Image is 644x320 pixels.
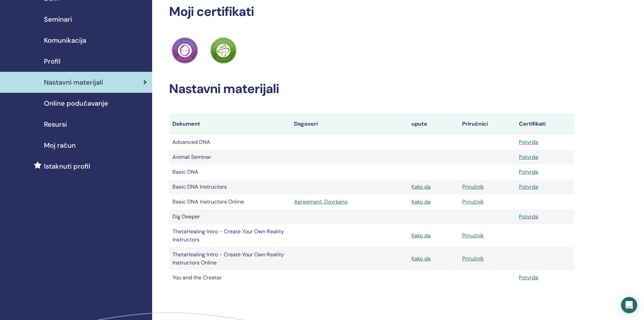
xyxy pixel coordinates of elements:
a: Priručnik [462,198,484,205]
th: Certifikati [516,113,574,135]
span: Komunikacija [44,35,86,45]
td: Dig Deeper [169,209,291,224]
div: Open Intercom Messenger [621,297,637,313]
th: Priručnici [459,113,516,135]
td: Advanced DNA [169,135,291,150]
td: You and the Creator [169,270,291,285]
span: Moj račun [44,140,76,150]
a: Priručnik [462,255,484,262]
span: Resursi [44,119,67,129]
th: upute [408,113,459,135]
td: Basic DNA Instructors [169,179,291,194]
span: Profil [44,56,61,66]
a: Potvrda [519,138,538,146]
a: Potvrda [519,168,538,175]
h2: Moji certifikati [169,4,574,20]
a: Kako da [411,232,431,239]
span: Istaknuti profil [44,161,90,171]
th: Dokument [169,113,291,135]
td: Animal Seminar [169,150,291,165]
td: Basic DNA [169,165,291,179]
a: Potvrda [519,213,538,220]
a: Potvrda [519,153,538,161]
span: Online podučavanje [44,98,108,108]
h2: Nastavni materijali [169,81,574,97]
a: Priručnik [462,232,484,239]
span: Nastavni materijali [44,77,103,87]
a: Agreement: Dovršeno [294,198,405,206]
th: Dogovori [291,113,408,135]
a: Potvrda [519,183,538,190]
td: ThetaHealing Intro - Create Your Own Reality Instructors [169,224,291,247]
img: Practitioner [210,37,237,64]
a: Kako da [411,255,431,262]
img: Practitioner [172,37,198,64]
td: Basic DNA Instructors Online [169,194,291,209]
a: Potvrda [519,274,538,281]
span: Seminari [44,14,72,24]
td: ThetaHealing Intro - Create Your Own Reality Instructors Online [169,247,291,270]
a: Kako da [411,183,431,190]
a: Kako da [411,198,431,205]
a: Priručnik [462,183,484,190]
